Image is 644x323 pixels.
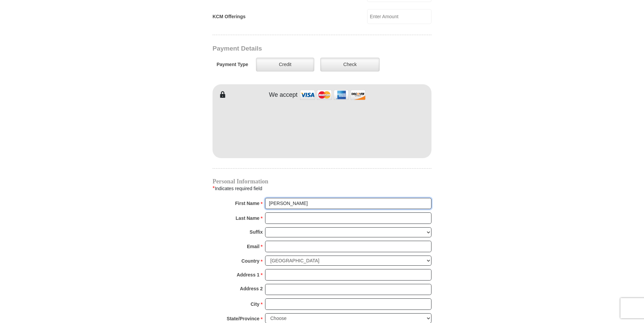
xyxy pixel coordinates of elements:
label: KCM Offerings [213,13,246,20]
div: Indicates required field [213,184,431,193]
h4: Personal Information [213,179,431,184]
strong: Suffix [250,227,263,237]
h3: Payment Details [213,45,384,53]
h4: We accept [269,91,298,99]
strong: Country [241,256,260,266]
h5: Payment Type [217,62,248,67]
input: Enter Amount [367,9,431,24]
iframe: To enrich screen reader interactions, please activate Accessibility in Grammarly extension settings [213,99,431,156]
img: credit cards accepted [299,88,366,102]
label: Check [320,58,380,71]
strong: Email [247,242,259,251]
strong: Address 1 [237,270,260,280]
strong: Address 2 [240,284,263,293]
strong: City [251,299,259,309]
strong: First Name [235,199,259,208]
label: Credit [256,58,314,71]
strong: Last Name [236,213,260,223]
